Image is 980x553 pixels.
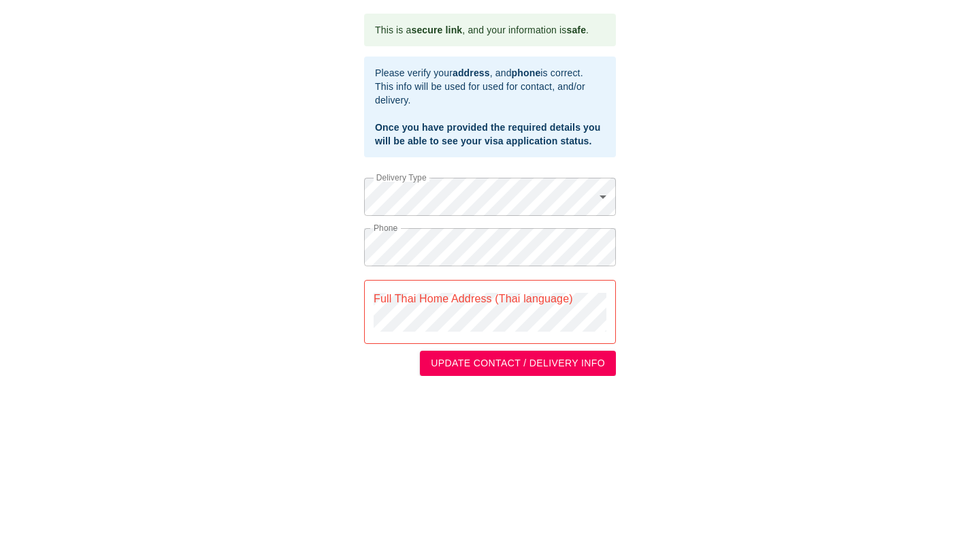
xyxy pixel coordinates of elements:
b: secure link [411,25,462,35]
b: address [453,67,490,78]
b: phone [512,67,541,78]
span: UPDATE CONTACT / DELIVERY INFO [431,355,605,372]
div: This is a , and your information is . [375,18,589,42]
div: This info will be used for used for contact, and/or delivery. [375,80,605,107]
b: safe [566,25,586,35]
div: Please verify your , and is correct. [375,66,605,80]
button: UPDATE CONTACT / DELIVERY INFO [420,351,616,376]
div: Once you have provided the required details you will be able to see your visa application status. [375,121,605,148]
